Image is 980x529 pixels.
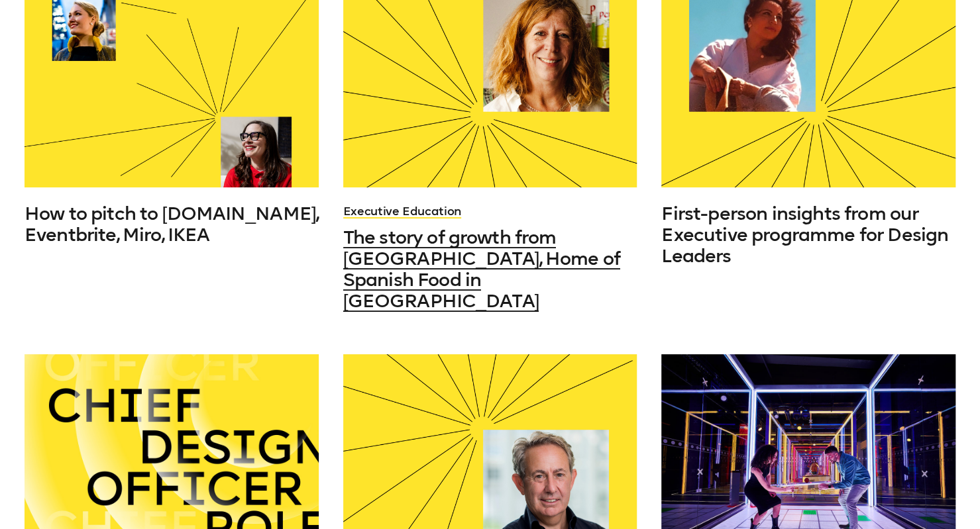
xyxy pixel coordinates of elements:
[343,226,620,312] span: The story of growth from [GEOGRAPHIC_DATA], Home of Spanish Food in [GEOGRAPHIC_DATA]
[343,227,637,312] a: The story of growth from [GEOGRAPHIC_DATA], Home of Spanish Food in [GEOGRAPHIC_DATA]
[661,203,955,267] a: First-person insights from our Executive programme for Design Leaders
[25,203,319,246] a: How to pitch to [DOMAIN_NAME], Eventbrite, Miro, IKEA
[343,204,461,218] a: Executive Education
[661,203,948,267] span: First-person insights from our Executive programme for Design Leaders
[25,203,318,246] span: How to pitch to [DOMAIN_NAME], Eventbrite, Miro, IKEA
